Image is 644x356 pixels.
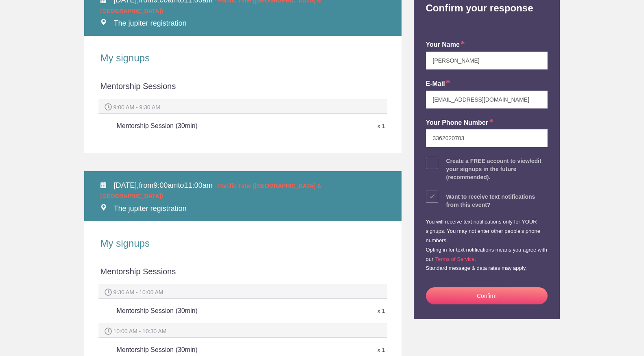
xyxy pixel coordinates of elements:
div: x 1 [296,119,385,133]
img: Spot time [105,289,112,296]
span: 11:00am [184,181,212,189]
span: The jupiter registration [114,204,187,213]
img: Calendar alt [100,182,106,188]
div: Want to receive text notifications from this event? [446,193,548,209]
span: [DATE], [114,181,139,189]
div: 9:00 AM - 9:30 AM [98,99,387,114]
div: Create a FREE account to view/edit your signups in the future (recommended). [446,157,548,181]
div: x 1 [296,304,385,318]
span: The jupiter registration [114,19,187,27]
small: Standard message & data rates may apply. [426,265,527,271]
div: 10:00 AM - 10:30 AM [98,323,387,338]
h2: My signups [100,237,385,250]
label: Your Phone Number [426,118,494,128]
img: Spot time [105,328,112,335]
label: your name [426,40,465,50]
h5: Mentorship Session (30min) [117,303,296,319]
span: 9:00am [153,181,178,189]
div: Mentorship Sessions [100,80,385,99]
a: Terms of Service. [435,256,476,262]
h5: Mentorship Session (30min) [117,118,296,134]
input: e.g. +14155552671 [426,129,548,147]
label: E-mail [426,79,450,89]
h2: My signups [100,52,385,64]
small: You will receive text notifications only for YOUR signups. You may not enter other people's phone... [426,219,540,243]
div: 9:30 AM - 10:00 AM [98,284,387,299]
div: Mentorship Sessions [100,266,385,284]
input: e.g. julie@gmail.com [426,91,548,109]
button: Confirm [426,287,548,304]
input: e.g. Julie Farrell [426,52,548,69]
small: Opting in for text notifications means you agree with our [426,247,547,262]
img: Spot time [105,103,112,111]
span: from to [100,181,321,200]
